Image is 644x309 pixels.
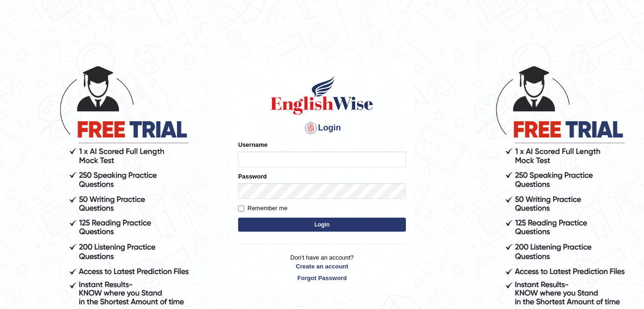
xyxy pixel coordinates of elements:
button: Login [238,218,406,232]
img: Logo of English Wise sign in for intelligent practice with AI [269,74,375,116]
a: Create an account [238,262,406,271]
label: Username [238,140,267,149]
h4: Login [238,121,406,136]
label: Password [238,172,267,181]
input: Remember me [238,206,244,212]
p: Don't have an account? [238,253,406,282]
label: Remember me [238,204,288,213]
a: Forgot Password [238,274,406,282]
